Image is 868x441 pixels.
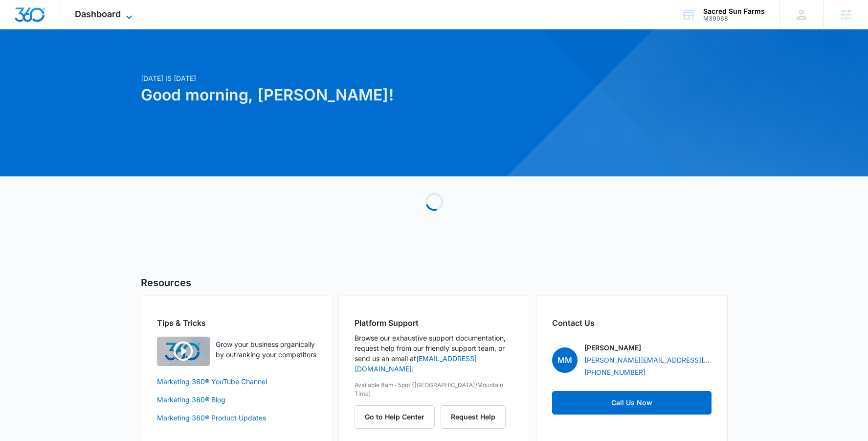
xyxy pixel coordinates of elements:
a: Go to Help Center [355,413,441,421]
a: Request Help [441,413,506,421]
p: [DATE] is [DATE] [141,73,528,83]
button: Go to Help Center [355,405,435,429]
p: Available 8am-5pm ([GEOGRAPHIC_DATA]/Mountain Time) [355,381,514,398]
a: Marketing 360® Product Updates [157,413,316,423]
h2: Platform Support [355,317,514,329]
p: Grow your business organically by outranking your competitors [216,339,316,360]
div: account id [703,15,765,22]
h2: Contact Us [552,317,712,329]
span: MM [552,347,578,373]
a: Marketing 360® Blog [157,394,316,405]
p: Browse our exhaustive support documentation, request help from our friendly support team, or send... [355,333,514,374]
img: Quick Overview Video [157,337,210,366]
h1: Good morning, [PERSON_NAME]! [141,83,528,107]
a: [PERSON_NAME][EMAIL_ADDRESS][PERSON_NAME][DOMAIN_NAME] [584,355,712,365]
p: [PERSON_NAME] [584,343,641,353]
a: Marketing 360® YouTube Channel [157,376,316,387]
h5: Resources [141,275,728,290]
a: [PHONE_NUMBER] [584,367,645,377]
button: Request Help [441,405,506,429]
div: account name [703,7,765,15]
a: Call Us Now [552,391,712,415]
span: Dashboard [75,9,121,19]
h2: Tips & Tricks [157,317,316,329]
